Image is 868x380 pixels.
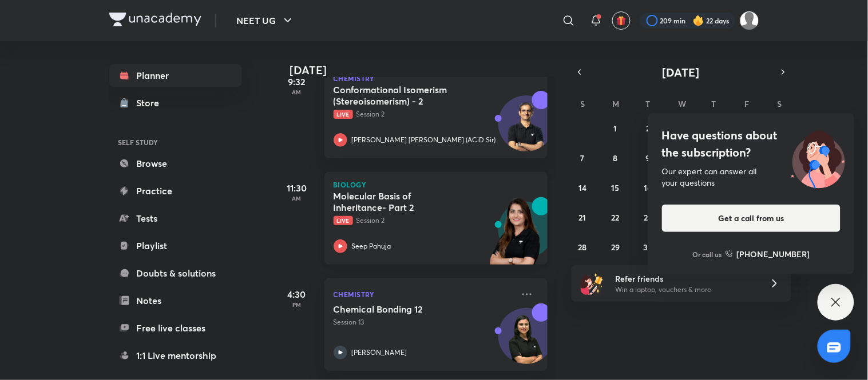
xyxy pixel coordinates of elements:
[230,9,302,32] button: NEET UG
[109,64,242,87] a: Planner
[352,241,391,251] p: Seep Pahuja
[607,238,625,256] button: September 29, 2025
[778,98,782,109] abbr: Saturday
[290,63,559,77] h4: [DATE]
[662,205,841,232] button: Get a call from us
[726,248,810,260] a: [PHONE_NUMBER]
[639,149,657,167] button: September 9, 2025
[109,133,242,152] h6: SELF STUDY
[607,119,625,137] button: September 1, 2025
[662,166,841,189] div: Our expert can answer all your questions
[499,314,554,369] img: Avatar
[499,102,554,157] img: Avatar
[573,238,592,256] button: September 28, 2025
[740,11,759,30] img: Amisha Rani
[109,344,242,367] a: 1:1 Live mentorship
[744,98,749,109] abbr: Friday
[334,75,538,82] p: Chemistry
[109,179,242,202] a: Practice
[615,273,756,285] h6: Refer friends
[109,13,201,26] img: Company Logo
[588,64,775,80] button: [DATE]
[578,182,586,193] abbr: September 14, 2025
[644,242,653,253] abbr: September 30, 2025
[646,153,651,163] abbr: September 9, 2025
[109,152,242,175] a: Browse
[693,15,704,26] img: streak
[578,242,587,253] abbr: September 28, 2025
[274,89,320,95] p: AM
[612,212,620,223] abbr: September 22, 2025
[581,153,585,163] abbr: September 7, 2025
[611,242,620,253] abbr: September 29, 2025
[109,207,242,230] a: Tests
[607,208,625,226] button: September 22, 2025
[647,123,651,134] abbr: September 2, 2025
[607,178,625,197] button: September 15, 2025
[607,149,625,167] button: September 8, 2025
[334,84,476,107] h5: Conformational Isomerism (Stereoisomerism) - 2
[334,215,513,226] p: Session 2
[678,98,686,109] abbr: Wednesday
[109,262,242,285] a: Doubts & solutions
[334,287,513,301] p: Chemistry
[644,212,653,223] abbr: September 23, 2025
[334,216,353,225] span: Live
[274,195,320,202] p: AM
[274,301,320,308] p: PM
[485,197,548,276] img: unacademy
[639,178,657,197] button: September 16, 2025
[334,181,538,188] p: Biology
[334,110,353,119] span: Live
[662,127,841,161] h4: Have questions about the subscription?
[109,289,242,312] a: Notes
[109,91,242,114] a: Store
[580,98,585,109] abbr: Sunday
[352,347,407,358] p: [PERSON_NAME]
[612,182,620,193] abbr: September 15, 2025
[639,238,657,256] button: September 30, 2025
[646,98,651,109] abbr: Tuesday
[334,109,513,119] p: Session 2
[712,98,716,109] abbr: Thursday
[334,190,476,213] h5: Molecular Basis of Inheritance- Part 2
[612,11,631,30] button: avatar
[274,75,320,89] h5: 9:32
[581,272,604,295] img: referral
[616,15,627,26] img: avatar
[737,248,810,260] h6: [PHONE_NUMBER]
[579,212,586,223] abbr: September 21, 2025
[109,317,242,339] a: Free live classes
[334,317,513,327] p: Session 13
[644,182,652,193] abbr: September 16, 2025
[137,96,167,110] div: Store
[352,135,496,145] p: [PERSON_NAME] [PERSON_NAME] (ACiD Sir)
[334,303,476,315] h5: Chemical Bonding 12
[613,153,618,163] abbr: September 8, 2025
[109,13,201,29] a: Company Logo
[573,149,592,167] button: September 7, 2025
[613,98,620,109] abbr: Monday
[274,181,320,195] h5: 11:30
[663,65,700,80] span: [DATE]
[573,178,592,197] button: September 14, 2025
[782,127,854,189] img: ttu_illustration_new.svg
[274,287,320,301] h5: 4:30
[615,285,756,295] p: Win a laptop, vouchers & more
[573,208,592,226] button: September 21, 2025
[639,208,657,226] button: September 23, 2025
[109,234,242,257] a: Playlist
[614,123,617,134] abbr: September 1, 2025
[693,249,722,259] p: Or call us
[639,119,657,137] button: September 2, 2025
